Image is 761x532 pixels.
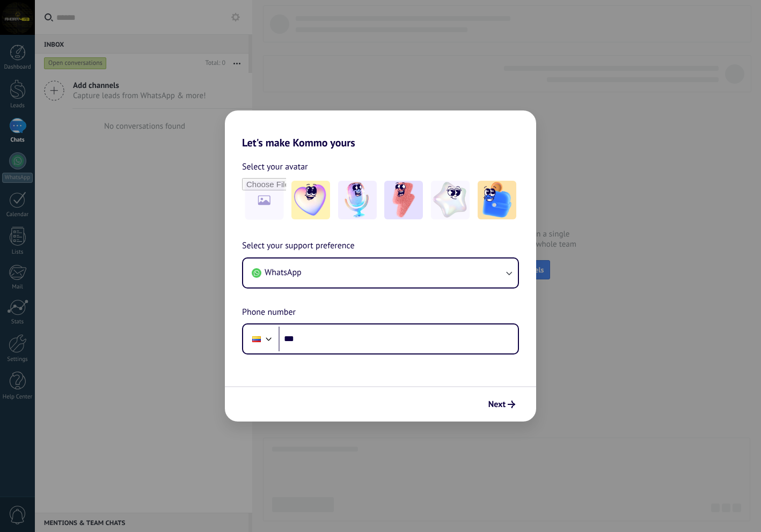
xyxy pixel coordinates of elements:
span: Select your support preference [242,239,355,253]
span: Next [488,401,506,408]
img: -4.jpeg [431,181,470,219]
span: Select your avatar [242,160,308,174]
button: WhatsApp [243,258,518,287]
div: Colombia: + 57 [246,328,267,350]
h2: Let's make Kommo yours [225,110,536,149]
img: -3.jpeg [384,181,423,219]
span: Phone number [242,306,296,320]
button: Next [484,395,520,413]
img: -1.jpeg [291,181,330,219]
img: -2.jpeg [338,181,377,219]
img: -5.jpeg [478,181,516,219]
span: WhatsApp [265,267,302,278]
